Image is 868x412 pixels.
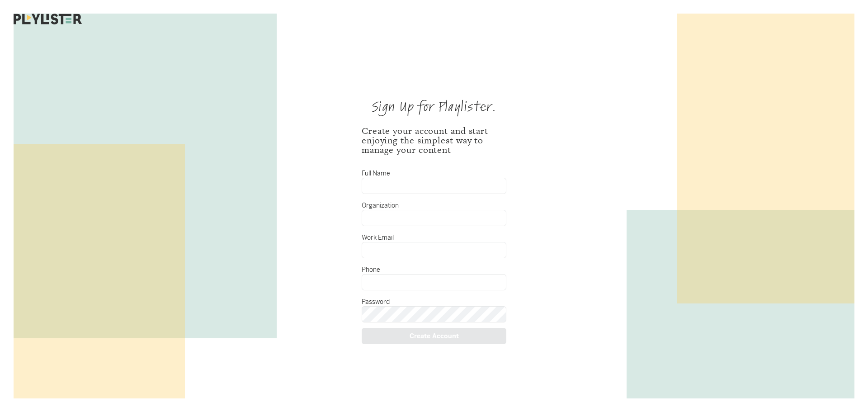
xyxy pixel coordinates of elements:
div: Work Email [362,234,506,241]
div: Create your account and start enjoying the simplest way to manage your content [362,126,506,155]
input: Phone [362,274,506,290]
div: Organization [362,202,506,208]
input: Work Email [362,242,506,258]
div: Password [362,298,506,305]
div: Phone [362,266,506,273]
div: Create Account [362,328,506,344]
div: Sign Up for Playlister. [372,101,496,114]
input: Organization [362,210,506,226]
div: Full Name [362,170,506,176]
input: Full Name [362,178,506,194]
input: Password [362,306,506,322]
